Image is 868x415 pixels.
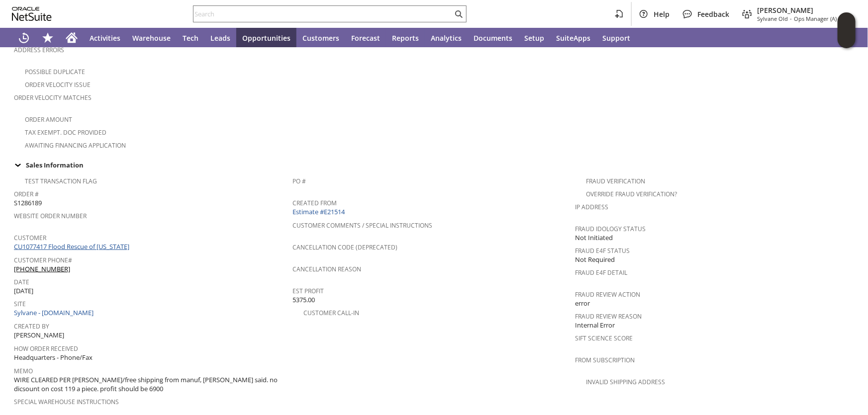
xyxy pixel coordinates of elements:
a: Website Order Number [14,212,87,220]
a: Leads [204,28,236,48]
span: Oracle Guided Learning Widget. To move around, please hold and drag [838,31,856,49]
svg: Search [453,8,465,20]
a: Possible Duplicate [25,68,85,76]
a: Site [14,300,26,308]
svg: Shortcuts [42,32,54,44]
span: [DATE] [14,286,33,296]
div: Sales Information [10,159,854,171]
a: Customer Comments / Special Instructions [292,221,432,230]
a: Setup [518,28,550,48]
span: Activities [90,33,120,43]
span: Support [602,33,630,43]
span: Tech [183,33,198,43]
span: Help [654,9,670,19]
a: Date [14,278,29,286]
span: [PERSON_NAME] [757,5,850,15]
span: Forecast [351,33,380,43]
a: Cancellation Code (deprecated) [292,243,397,251]
span: Headquarters - Phone/Fax [14,353,93,362]
span: Analytics [431,33,462,43]
a: From Subscription [576,356,635,364]
a: Recent Records [12,28,36,48]
span: Internal Error [576,321,615,330]
a: Documents [468,28,518,48]
svg: Recent Records [18,32,30,44]
a: Reports [386,28,425,48]
a: Invalid Shipping Address [586,378,666,386]
a: Estimate #E21514 [292,207,347,216]
a: Special Warehouse Instructions [14,398,119,406]
a: Support [596,28,636,48]
a: Address Errors [14,46,64,54]
a: Activities [84,28,126,48]
a: Created From [292,199,337,207]
a: Order Amount [25,115,72,124]
svg: Home [66,32,78,44]
a: Warehouse [126,28,177,48]
a: Home [60,28,84,48]
span: Documents [474,33,512,43]
a: Tax Exempt. Doc Provided [25,128,106,137]
td: Sales Information [10,159,858,171]
a: Customer Call-in [303,309,359,317]
div: Shortcuts [36,28,60,48]
a: Fraud E4F Detail [576,268,628,277]
span: - [790,15,792,22]
span: Not Initiated [576,233,613,243]
span: Warehouse [132,33,171,43]
a: Awaiting Financing Application [25,141,126,150]
a: Opportunities [236,28,296,48]
span: Leads [210,33,230,43]
a: IP Address [576,203,609,211]
a: How Order Received [14,344,78,353]
span: Customers [302,33,339,43]
span: WIRE CLEARED PER [PERSON_NAME]/free shipping from manuf, [PERSON_NAME] said. no dicsount on cost ... [14,375,288,394]
a: Customers [296,28,345,48]
span: S1286189 [14,198,42,208]
span: Reports [392,33,419,43]
svg: logo [12,7,52,21]
a: Memo [14,367,33,375]
a: CU1077417 Flood Rescue of [US_STATE] [14,242,132,251]
a: Cancellation Reason [292,265,361,273]
iframe: Click here to launch Oracle Guided Learning Help Panel [838,12,856,48]
span: Not Required [576,255,615,264]
span: Feedback [697,9,729,19]
a: [PHONE_NUMBER] [14,264,70,273]
a: Test Transaction Flag [25,177,97,185]
span: 5375.00 [292,295,315,305]
a: PO # [292,177,306,185]
a: SuiteApps [550,28,596,48]
a: Customer Phone# [14,256,72,264]
input: Search [193,8,453,20]
span: SuiteApps [556,33,590,43]
a: Sift Science Score [576,334,633,342]
a: Created By [14,322,49,331]
span: error [576,299,590,308]
span: Ops Manager (A) (F2L) [794,15,850,22]
a: Analytics [425,28,468,48]
a: Fraud Idology Status [576,225,646,233]
a: Tech [177,28,204,48]
a: Forecast [345,28,386,48]
span: Setup [524,33,544,43]
a: Est Profit [292,287,324,295]
a: Fraud Review Action [576,290,641,299]
span: [PERSON_NAME] [14,331,64,340]
a: Override Fraud Verification? [586,190,677,198]
span: Sylvane Old [757,15,788,22]
span: Opportunities [242,33,290,43]
a: Order Velocity Matches [14,93,92,102]
a: Order Velocity Issue [25,81,91,89]
a: Fraud E4F Status [576,247,630,255]
a: Fraud Review Reason [576,312,642,321]
a: Customer [14,234,46,242]
a: Order # [14,190,39,198]
a: Sylvane - [DOMAIN_NAME] [14,308,96,317]
a: Fraud Verification [586,177,646,185]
